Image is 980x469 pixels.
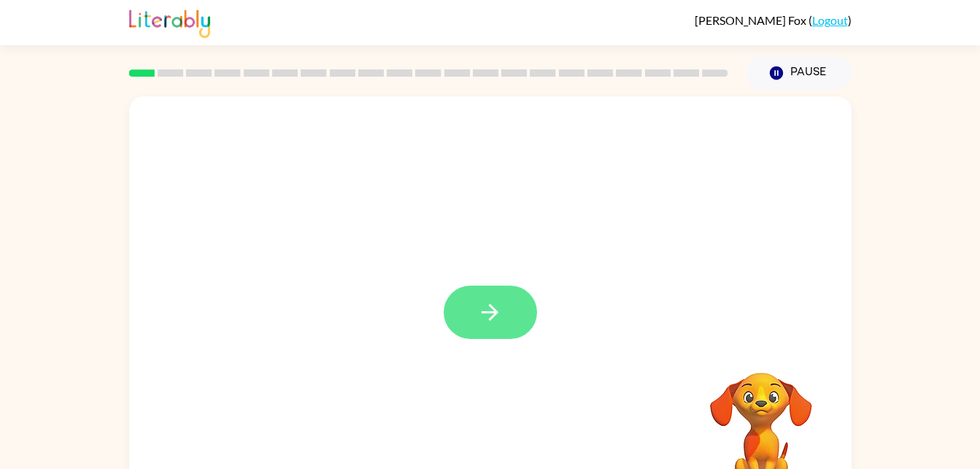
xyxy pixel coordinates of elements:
[695,13,852,27] div: ( )
[129,6,210,38] img: Literably
[812,13,848,27] a: Logout
[695,13,809,27] span: [PERSON_NAME] Fox
[746,56,852,90] button: Pause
